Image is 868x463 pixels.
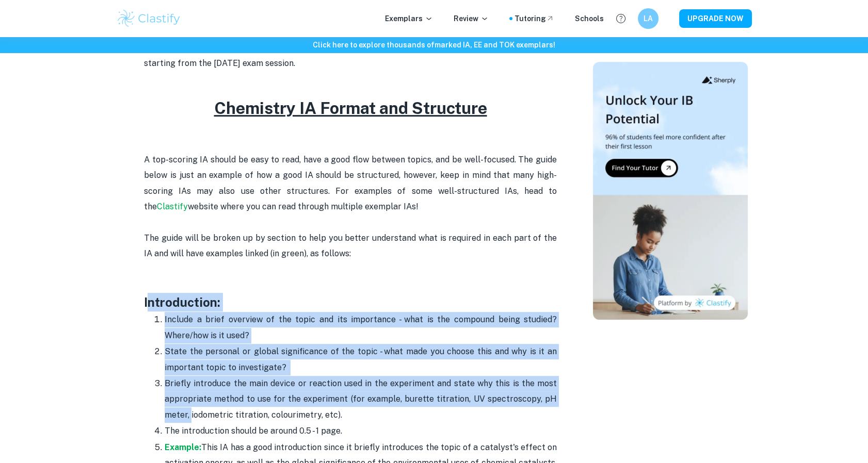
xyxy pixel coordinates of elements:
[593,62,748,320] img: Thumbnail
[165,423,557,439] p: The introduction should be around 0.5 - 1 page.
[385,13,433,24] p: Exemplars
[165,344,557,375] p: State the personal or global significance of the topic - what made you choose this and why is it ...
[165,312,557,343] p: Include a brief overview of the topic and its importance - what is the compound being studied? Wh...
[612,10,630,27] button: Help and Feedback
[515,13,554,24] a: Tutoring
[144,230,557,262] p: The guide will be broken up by section to help you better understand what is required in each par...
[214,98,487,118] u: Chemistry IA Format and Structure
[144,42,559,68] span: This post covers the new Science IA syllabus starting from the [DATE] exam session.
[642,13,654,24] h6: LA
[575,13,604,24] a: Schools
[116,8,182,29] img: Clastify logo
[157,202,188,211] a: Clastify
[165,376,557,423] p: Briefly introduce the main device or reaction used in the experiment and state why this is the mo...
[144,152,557,215] p: A top-scoring IA should be easy to read, have a good flow between topics, and be well-focused. Th...
[2,39,866,51] h6: Click here to explore thousands of marked IA, EE and TOK exemplars !
[144,293,557,311] h3: Introduction:
[679,9,752,28] button: UPGRADE NOW
[165,442,201,452] a: Example:
[638,8,658,29] button: LA
[454,13,489,24] p: Review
